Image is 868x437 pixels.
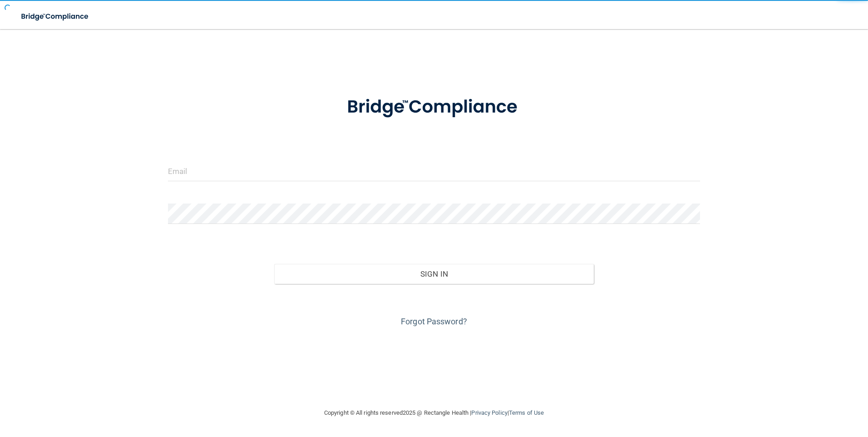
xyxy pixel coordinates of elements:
img: bridge_compliance_login_screen.278c3ca4.svg [14,7,97,26]
a: Privacy Policy [471,409,507,416]
a: Terms of Use [509,409,544,416]
a: Forgot Password? [401,317,467,326]
img: bridge_compliance_login_screen.278c3ca4.svg [328,84,540,131]
input: Email [168,161,700,181]
div: Copyright © All rights reserved 2025 @ Rectangle Health | | [268,398,600,427]
button: Sign In [274,264,594,284]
